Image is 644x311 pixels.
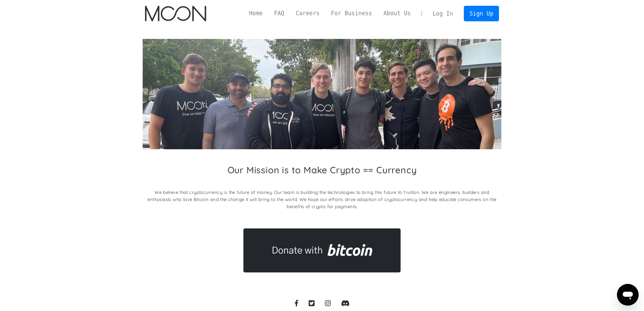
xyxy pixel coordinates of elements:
a: Sign Up [464,6,499,21]
a: Home [243,9,268,18]
h2: Our Mission is to Make Crypto == Currency [228,164,417,175]
a: For Business [325,9,378,18]
img: Moon Logo [145,6,206,21]
iframe: Button to launch messaging window [617,284,639,306]
a: Careers [290,9,325,18]
a: About Us [378,9,416,18]
a: Log In [427,6,459,21]
a: FAQ [268,9,290,18]
a: home [145,6,206,21]
p: We believe that cryptocurrency is the future of money. Our team is building the technologies to b... [143,189,501,210]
